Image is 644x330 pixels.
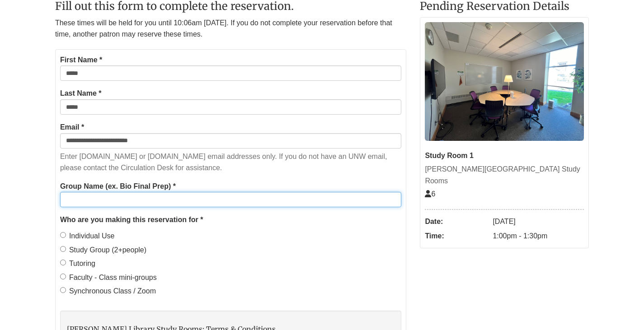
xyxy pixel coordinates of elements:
[55,0,407,12] h2: Fill out this form to complete the reservation.
[425,214,488,229] dt: Date:
[60,54,102,66] label: First Name *
[60,121,84,133] label: Email *
[425,163,584,186] div: [PERSON_NAME][GEOGRAPHIC_DATA] Study Rooms
[60,272,157,284] label: Faculty - Class mini-groups
[60,181,176,192] label: Group Name (ex. Bio Final Prep) *
[425,229,488,243] dt: Time:
[420,0,589,12] h2: Pending Reservation Details
[60,151,402,174] p: Enter [DOMAIN_NAME] or [DOMAIN_NAME] email addresses only. If you do not have an UNW email, pleas...
[60,88,102,99] label: Last Name *
[60,260,66,265] input: Tutoring
[60,244,146,256] label: Study Group (2+people)
[60,230,115,242] label: Individual Use
[60,258,95,270] label: Tutoring
[425,150,584,162] div: Study Room 1
[425,190,435,198] span: The capacity of this space
[425,22,584,141] img: Study Room 1
[493,229,584,243] dd: 1:00pm - 1:30pm
[493,214,584,229] dd: [DATE]
[60,232,66,238] input: Individual Use
[60,214,402,226] legend: Who are you making this reservation for *
[60,246,66,252] input: Study Group (2+people)
[60,285,156,297] label: Synchronous Class / Zoom
[60,287,66,293] input: Synchronous Class / Zoom
[60,274,66,279] input: Faculty - Class mini-groups
[55,17,407,40] p: These times will be held for you until 10:06am [DATE]. If you do not complete your reservation be...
